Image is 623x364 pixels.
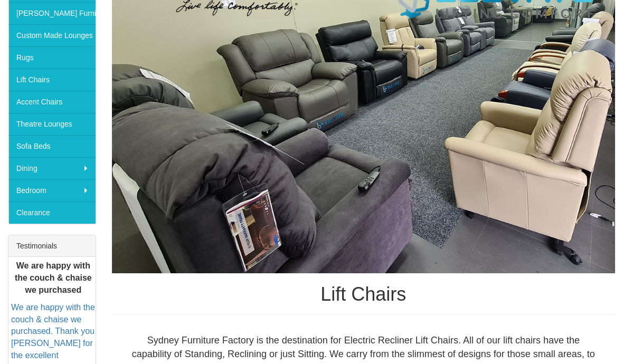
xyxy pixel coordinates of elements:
[15,261,92,294] b: We are happy with the couch & chaise we purchased
[8,202,96,224] a: Clearance
[8,69,96,91] a: Lift Chairs
[112,284,615,305] h1: Lift Chairs
[8,2,96,24] a: [PERSON_NAME] Furniture
[8,113,96,135] a: Theatre Lounges
[8,157,96,179] a: Dining
[8,179,96,202] a: Bedroom
[8,235,96,257] div: Testimonials
[8,91,96,113] a: Accent Chairs
[8,135,96,157] a: Sofa Beds
[8,46,96,69] a: Rugs
[8,24,96,46] a: Custom Made Lounges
